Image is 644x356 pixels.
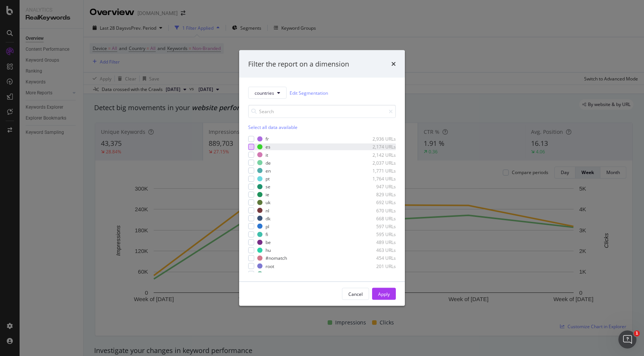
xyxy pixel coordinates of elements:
[359,191,396,198] div: 829 URLs
[290,89,328,97] a: Edit Segmentation
[359,215,396,221] div: 668 URLs
[12,20,18,26] img: website_grey.svg
[359,263,396,269] div: 201 URLs
[87,44,93,50] img: tab_keywords_by_traffic_grey.svg
[359,176,396,182] div: 1,764 URLs
[359,223,396,229] div: 597 URLs
[21,12,37,18] div: v 4.0.25
[266,136,269,142] div: fr
[359,183,396,190] div: 947 URLs
[391,59,396,69] div: times
[618,330,636,348] iframe: Intercom live chat
[266,183,270,190] div: se
[634,330,640,336] span: 1
[266,247,271,253] div: hu
[266,176,270,182] div: pt
[266,255,287,261] div: #nomatch
[248,59,349,69] div: Filter the report on a dimension
[255,89,274,96] span: countries
[266,159,271,166] div: de
[359,151,396,158] div: 2,142 URLs
[359,247,396,253] div: 463 URLs
[266,223,269,229] div: pl
[266,239,271,245] div: be
[248,105,396,118] input: Search
[31,44,37,50] img: tab_domain_overview_orange.svg
[266,151,268,158] div: it
[359,167,396,174] div: 1,771 URLs
[239,50,405,306] div: modal
[95,44,114,49] div: Mots-clés
[359,159,396,166] div: 2,037 URLs
[266,144,270,150] div: es
[378,291,390,297] div: Apply
[266,199,270,206] div: uk
[266,167,271,174] div: en
[359,199,396,206] div: 692 URLs
[342,288,369,300] button: Cancel
[248,87,287,99] button: countries
[359,144,396,150] div: 2,174 URLs
[266,191,269,198] div: ie
[266,207,269,214] div: nl
[359,136,396,142] div: 2,936 URLs
[359,255,396,261] div: 454 URLs
[266,271,289,277] div: unlocalized
[20,20,85,26] div: Domaine: [DOMAIN_NAME]
[372,288,396,300] button: Apply
[359,239,396,245] div: 489 URLs
[40,44,58,49] div: Domaine
[359,231,396,238] div: 595 URLs
[359,207,396,214] div: 670 URLs
[266,263,274,269] div: root
[248,124,396,130] div: Select all data available
[12,12,18,18] img: logo_orange.svg
[266,215,270,221] div: dk
[266,231,268,238] div: fi
[359,271,396,277] div: 3 URLs
[348,291,363,297] div: Cancel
